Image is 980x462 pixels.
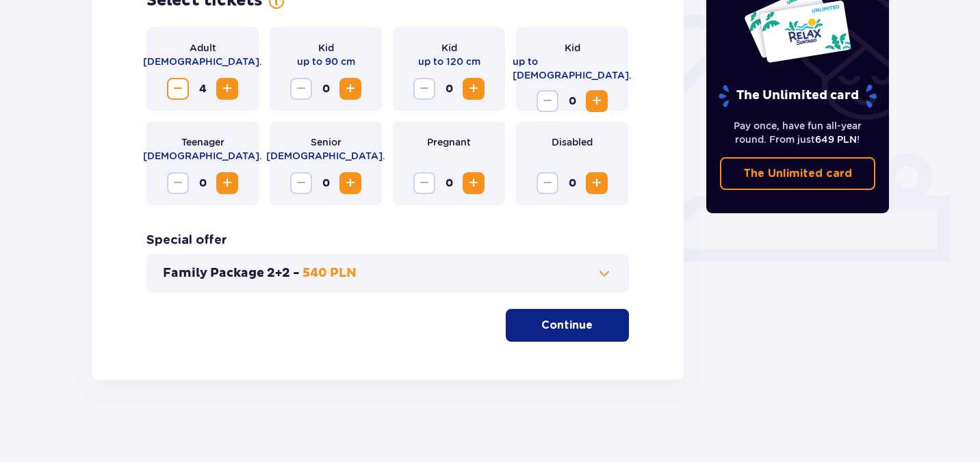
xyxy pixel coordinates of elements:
p: Senior [311,135,341,149]
p: The Unlimited card [717,84,878,108]
p: Continue [541,318,593,333]
p: Kid [318,41,334,55]
button: Decrease [413,172,435,194]
button: Decrease [537,90,558,112]
p: up to 90 cm [297,55,355,68]
p: Kid [441,41,457,55]
span: 0 [315,78,337,100]
button: Decrease [413,78,435,100]
span: 649 PLN [815,134,857,145]
p: Teenager [181,135,224,149]
p: up to [DEMOGRAPHIC_DATA]. [513,55,632,82]
h3: Special offer [146,232,227,249]
span: 0 [315,172,337,194]
button: Decrease [290,172,312,194]
button: Increase [216,78,238,100]
span: 4 [192,78,214,100]
button: Decrease [290,78,312,100]
p: [DEMOGRAPHIC_DATA]. [266,149,385,163]
button: Increase [339,78,361,100]
a: The Unlimited card [720,157,876,190]
span: 0 [192,172,214,194]
button: Decrease [167,78,189,100]
span: 0 [561,172,583,194]
span: 0 [561,90,583,112]
span: 0 [438,172,460,194]
p: Pregnant [427,135,471,149]
p: [DEMOGRAPHIC_DATA]. [143,55,262,68]
p: [DEMOGRAPHIC_DATA]. [143,149,262,163]
p: The Unlimited card [743,166,852,181]
button: Increase [216,172,238,194]
button: Family Package 2+2 -540 PLN [163,265,612,282]
button: Increase [463,78,485,100]
p: Disabled [552,135,593,149]
button: Increase [586,172,608,194]
button: Decrease [167,172,189,194]
p: Family Package 2+2 - [163,265,300,282]
span: 0 [438,78,460,100]
p: Adult [190,41,216,55]
p: Kid [565,41,580,55]
button: Increase [339,172,361,194]
button: Increase [463,172,485,194]
button: Continue [506,309,629,342]
button: Decrease [537,172,558,194]
button: Increase [586,90,608,112]
p: 540 PLN [302,265,357,282]
p: up to 120 cm [418,55,480,68]
p: Pay once, have fun all-year round. From just ! [720,119,876,146]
